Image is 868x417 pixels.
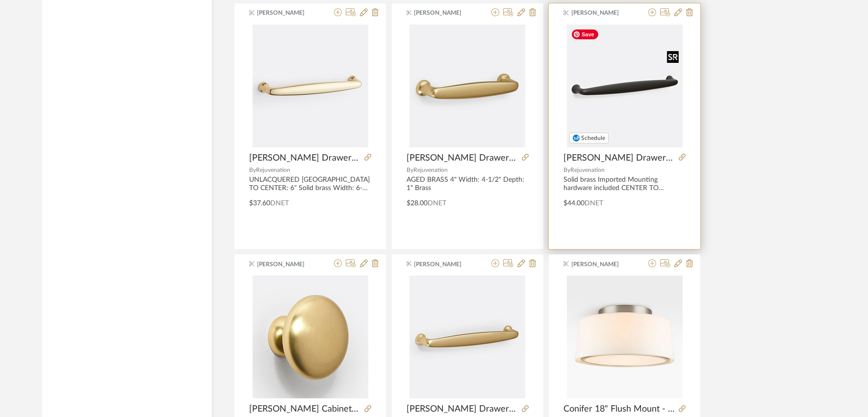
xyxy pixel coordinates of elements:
span: [PERSON_NAME] Drawer Pull - Aged Brass 6" [407,404,518,415]
span: By [249,167,256,173]
span: [PERSON_NAME] Drawer Pull Unlacquered Brass 6" [249,153,360,164]
span: [PERSON_NAME] [257,8,319,17]
span: DNET [585,200,603,207]
div: AGED BRASS 4" Width: 4-1/2" Depth: 1" Brass [407,176,529,193]
span: Save [572,29,598,39]
img: Claybourne Drawer Pull - Aged Brass 6" [409,276,525,398]
span: $28.00 [407,200,428,207]
img: Claybourne Drawer Pull Unlacquered Brass 6" [253,25,368,147]
span: DNET [428,200,446,207]
span: Schedule [581,135,605,141]
span: $44.00 [563,200,585,207]
img: Claybourne Drawer Pull - Aged Brass 4" [409,25,525,147]
div: 0 [407,276,529,398]
span: DNET [270,200,289,207]
span: [PERSON_NAME] [414,8,476,17]
div: 0 [563,25,686,147]
img: Conifer 18" Flush Mount - Brushed Nickel [567,276,683,398]
div: UNLACQUERED [GEOGRAPHIC_DATA] TO CENTER: 6" Solid brass Width: 6-1/2" Depth: 1" [249,176,371,193]
span: [PERSON_NAME] [414,260,476,269]
span: Rejuvenation [413,167,448,173]
span: [PERSON_NAME] Drawer Pull - Aged Brass 4" [407,153,518,164]
span: By [407,167,413,173]
span: Rejuvenation [570,167,605,173]
span: Conifer 18" Flush Mount - Brushed Nickel [563,404,675,415]
img: Claybourne Cabinet Knob Aged Brass [253,276,368,398]
span: [PERSON_NAME] Cabinet Knob Aged Brass [249,404,360,415]
span: [PERSON_NAME] Drawer Pull Oil-Rubbed Bronze [563,153,675,164]
button: Schedule [569,133,609,143]
img: Claybourne Drawer Pull Oil-Rubbed Bronze [567,25,683,147]
span: [PERSON_NAME] [257,260,319,269]
span: By [563,167,570,173]
span: [PERSON_NAME] [571,260,633,269]
span: $37.60 [249,200,270,207]
span: Rejuvenation [256,167,290,173]
span: [PERSON_NAME] [571,8,633,17]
